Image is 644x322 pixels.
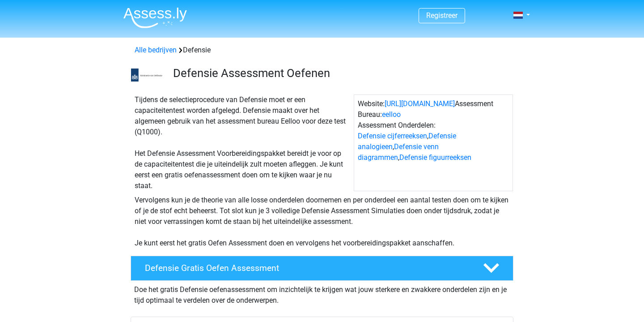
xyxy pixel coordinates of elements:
h3: Defensie Assessment Oefenen [173,66,506,80]
a: Defensie venn diagrammen [358,142,439,162]
div: Doe het gratis Defensie oefenassessment om inzichtelijk te krijgen wat jouw sterkere en zwakkere ... [131,281,513,306]
div: Tijdens de selectieprocedure van Defensie moet er een capaciteitentest worden afgelegd. Defensie ... [131,94,354,191]
a: Alle bedrijven [135,46,177,54]
div: Website: Assessment Bureau: Assessment Onderdelen: , , , [354,94,513,191]
img: Assessly [123,7,187,28]
a: Defensie analogieen [358,132,456,151]
div: Vervolgens kun je de theorie van alle losse onderdelen doornemen en per onderdeel een aantal test... [131,195,513,249]
a: Defensie figuurreeksen [399,153,471,162]
a: [URL][DOMAIN_NAME] [385,99,455,108]
a: Registreer [426,11,458,20]
h4: Defensie Gratis Oefen Assessment [145,263,469,273]
a: eelloo [382,110,401,119]
a: Defensie cijferreeksen [358,132,427,140]
div: Defensie [131,45,513,56]
a: Defensie Gratis Oefen Assessment [127,256,517,281]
